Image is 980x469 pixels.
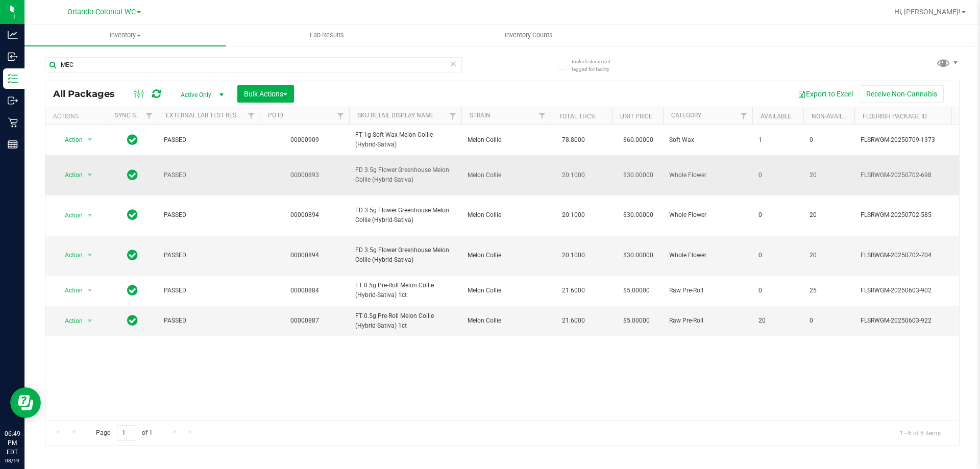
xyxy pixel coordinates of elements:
[468,170,545,180] span: Melon Collie
[45,57,462,72] input: Search Package ID, Item Name, SKU, Lot or Part Number...
[5,457,20,464] p: 08/19
[56,168,83,182] span: Action
[669,170,746,180] span: Whole Flower
[557,313,590,328] span: 21.6000
[243,107,260,125] a: Filter
[166,112,246,119] a: External Lab Test Result
[244,90,287,98] span: Bulk Actions
[8,73,18,84] inline-svg: Inventory
[618,208,658,223] span: $30.00000
[758,316,797,326] span: 20
[67,8,136,16] span: Orlando Colonial WC
[355,311,455,331] span: FT 0.5g Pre-Roll Melon Collie (Hybrid-Sativa) 1ct
[332,107,349,125] a: Filter
[860,85,944,103] button: Receive Non-Cannabis
[127,313,138,328] span: In Sync
[812,113,857,120] a: Non-Available
[8,30,18,40] inline-svg: Analytics
[84,168,96,182] span: select
[127,248,138,262] span: In Sync
[53,113,103,120] div: Actions
[127,168,138,182] span: In Sync
[861,210,961,220] span: FLSRWGM-20250702-585
[468,316,545,326] span: Melon Collie
[468,251,545,260] span: Melon Collie
[557,168,590,183] span: 20.1000
[761,113,791,120] a: Available
[87,425,161,441] span: Page of 1
[491,31,567,40] span: Inventory Counts
[290,287,319,294] a: 00000884
[5,429,20,457] p: 06:49 PM EDT
[8,139,18,150] inline-svg: Reports
[810,210,848,220] span: 20
[290,171,319,179] a: 00000893
[8,95,18,106] inline-svg: Outbound
[669,135,746,145] span: Soft Wax
[468,210,545,220] span: Melon Collie
[56,283,83,298] span: Action
[84,133,96,147] span: select
[84,248,96,262] span: select
[618,313,655,328] span: $5.00000
[758,135,797,145] span: 1
[8,117,18,128] inline-svg: Retail
[894,8,961,16] span: Hi, [PERSON_NAME]!
[557,248,590,263] span: 20.1000
[572,58,623,73] span: Include items not tagged for facility
[355,281,455,300] span: FT 0.5g Pre-Roll Melon Collie (Hybrid-Sativa) 1ct
[669,251,746,260] span: Whole Flower
[758,210,797,220] span: 0
[164,210,254,220] span: PASSED
[618,133,658,147] span: $60.00000
[226,24,428,46] a: Lab Results
[861,251,961,260] span: FLSRWGM-20250702-704
[290,252,319,259] a: 00000894
[810,286,848,295] span: 25
[127,283,138,298] span: In Sync
[237,85,294,103] button: Bulk Actions
[127,208,138,222] span: In Sync
[618,283,655,298] span: $5.00000
[470,112,491,119] a: Strain
[445,107,461,125] a: Filter
[355,130,455,150] span: FT 1g Soft Wax Melon Collie (Hybrid-Sativa)
[861,135,961,145] span: FLSRWGM-20250709-1373
[861,286,961,295] span: FLSRWGM-20250603-902
[861,316,961,326] span: FLSRWGM-20250603-922
[53,88,125,100] span: All Packages
[290,136,319,143] a: 00000909
[669,210,746,220] span: Whole Flower
[8,52,18,62] inline-svg: Inbound
[164,286,254,295] span: PASSED
[618,248,658,263] span: $30.00000
[84,314,96,328] span: select
[164,170,254,180] span: PASSED
[56,248,83,262] span: Action
[290,317,319,324] a: 00000887
[618,168,658,183] span: $30.00000
[557,283,590,298] span: 21.6000
[892,425,949,440] span: 1 - 6 of 6 items
[84,208,96,223] span: select
[861,170,961,180] span: FLSRWGM-20250702-698
[355,206,455,225] span: FD 3.5g Flower Greenhouse Melon Collie (Hybrid-Sativa)
[671,112,701,119] a: Category
[56,208,83,223] span: Action
[557,133,590,147] span: 78.8000
[468,135,545,145] span: Melon Collie
[450,57,457,70] span: Clear
[810,251,848,260] span: 20
[758,170,797,180] span: 0
[620,113,652,120] a: Unit Price
[84,283,96,298] span: select
[534,107,551,125] a: Filter
[355,245,455,265] span: FD 3.5g Flower Greenhouse Melon Collie (Hybrid-Sativa)
[669,286,746,295] span: Raw Pre-Roll
[810,170,848,180] span: 20
[141,107,158,125] a: Filter
[10,387,41,418] iframe: Resource center
[115,112,154,119] a: Sync Status
[428,24,629,46] a: Inventory Counts
[863,113,927,120] a: Flourish Package ID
